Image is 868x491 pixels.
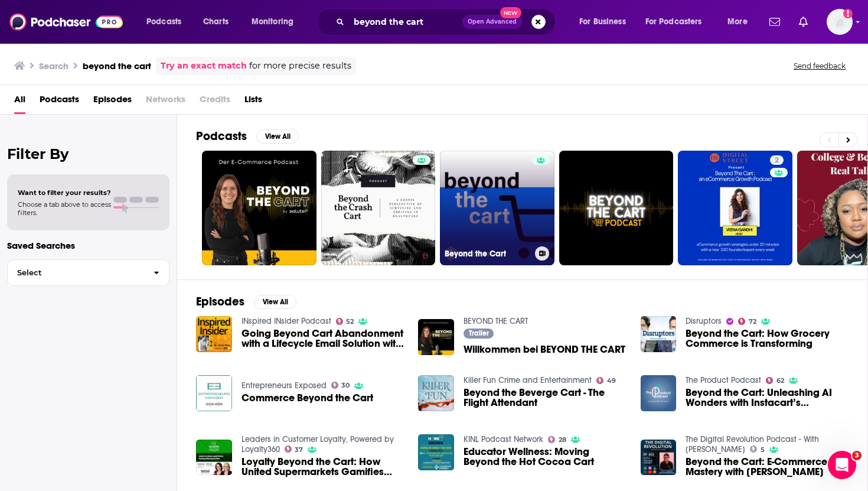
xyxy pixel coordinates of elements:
span: 62 [776,378,784,383]
a: Going Beyond Cart Abandonment with a Lifecycle Email Solution with Mike Arsenault Founder of Rejo... [242,329,404,349]
a: Podchaser - Follow, Share and Rate Podcasts [9,11,123,33]
button: open menu [638,12,719,31]
span: 52 [346,319,354,324]
a: Show notifications dropdown [765,12,785,32]
img: Willkommen bei BEYOND THE CART [418,319,454,355]
iframe: Intercom live chat [828,451,856,479]
a: 52 [336,318,354,325]
div: Search podcasts, credits, & more... [328,8,567,35]
a: Entrepreneurs Exposed [242,381,327,391]
img: Loyalty Beyond the Cart: How United Supermarkets Gamifies Wellness and Engagement [196,440,232,476]
span: Choose a tab above to access filters. [18,200,111,217]
span: for more precise results [249,59,351,73]
span: 30 [341,383,350,388]
span: 2 [775,155,779,167]
button: Show profile menu [827,9,853,35]
button: View All [256,129,299,144]
a: All [14,90,25,114]
a: 72 [738,318,756,325]
img: Beyond the Cart: Unleashing AI Wonders with Instacart’s Shopping Revolution by Instacart CPO [641,375,677,411]
img: Beyond the Beverge Cart - The Flight Attendant [418,375,454,411]
button: open menu [571,12,641,31]
span: 5 [761,447,765,453]
a: Beyond the Cart: How Grocery Commerce is Transforming [686,329,849,349]
a: Try an exact match [161,59,247,73]
a: Beyond the Beverge Cart - The Flight Attendant [464,388,626,408]
a: Educator Wellness: Moving Beyond the Hot Cocoa Cart [464,447,626,467]
span: Credits [200,90,230,114]
span: 72 [749,319,756,324]
img: Going Beyond Cart Abandonment with a Lifecycle Email Solution with Mike Arsenault Founder of Rejo... [196,316,232,352]
span: Charts [203,14,229,30]
h3: Beyond the Cart [445,249,530,259]
span: Networks [146,90,185,114]
a: Lists [244,90,262,114]
a: Beyond the Cart: How Grocery Commerce is Transforming [641,316,677,352]
a: 49 [596,377,616,384]
a: Podcasts [40,90,79,114]
h3: beyond the cart [83,60,151,71]
img: User Profile [827,9,853,35]
span: Monitoring [252,14,293,30]
img: Educator Wellness: Moving Beyond the Hot Cocoa Cart [418,434,454,470]
a: Beyond the Cart: E-Commerce Mastery with Trevor Crump [686,457,849,477]
a: KINL Podcast Network [464,434,543,444]
a: 37 [285,446,304,453]
a: The Product Podcast [686,375,761,385]
img: Commerce Beyond the Cart [196,375,232,411]
span: 37 [295,447,303,453]
span: 3 [852,451,862,460]
a: EpisodesView All [196,294,296,309]
img: Beyond the Cart: E-Commerce Mastery with Trevor Crump [641,440,677,476]
a: Beyond the Cart [440,151,554,265]
a: Episodes [93,90,132,114]
h2: Podcasts [196,129,247,144]
span: Select [8,269,144,277]
span: 28 [559,437,566,443]
span: More [727,14,748,30]
span: Beyond the Cart: E-Commerce Mastery with [PERSON_NAME] [686,457,849,477]
a: Show notifications dropdown [794,12,812,32]
button: open menu [138,12,197,31]
span: Going Beyond Cart Abandonment with a Lifecycle Email Solution with [PERSON_NAME] Founder of Rejoiner [242,329,404,349]
span: Logged in as jgarciaampr [827,9,853,35]
span: For Business [579,14,626,30]
input: Search podcasts, credits, & more... [349,12,462,31]
h2: Filter By [7,145,169,162]
span: Trailer [469,330,489,337]
a: 2 [678,151,792,265]
span: Podcasts [146,14,181,30]
button: View All [254,295,296,309]
a: Killer Fun Crime and Entertainment [464,375,592,385]
span: Want to filter your results? [18,188,111,197]
button: open menu [243,12,309,31]
p: Saved Searches [7,240,169,251]
span: 49 [607,378,616,383]
a: The Digital Revolution Podcast - With Eli Adams [686,434,819,454]
a: Beyond the Cart: Unleashing AI Wonders with Instacart’s Shopping Revolution by Instacart CPO [686,388,849,408]
a: Commerce Beyond the Cart [242,393,373,403]
a: INspired INsider Podcast [242,316,331,326]
a: Loyalty Beyond the Cart: How United Supermarkets Gamifies Wellness and Engagement [242,457,404,477]
h2: Episodes [196,294,244,309]
a: PodcastsView All [196,129,299,144]
a: Disruptors [686,316,722,326]
span: For Podcasters [645,14,702,30]
button: open menu [719,12,762,31]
